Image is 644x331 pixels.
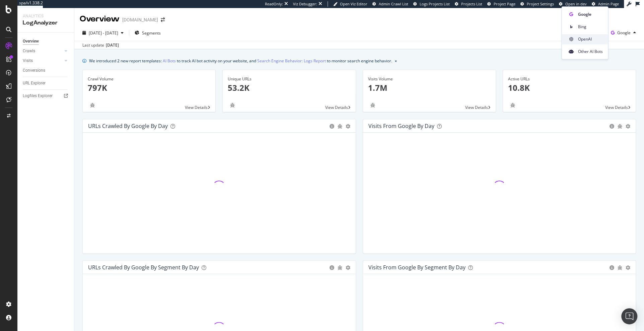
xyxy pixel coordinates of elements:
[340,1,367,6] span: Open Viz Editor
[487,1,515,7] a: Project Page
[592,1,619,7] a: Admin Page
[325,105,348,110] span: View Details
[228,103,237,108] div: bug
[293,1,317,7] div: Viz Debugger:
[23,57,33,64] div: Visits
[163,57,176,64] a: AI Bots
[23,67,69,74] a: Conversions
[23,92,53,100] div: Logfiles Explorer
[508,76,631,82] div: Active URLs
[368,264,466,271] div: Visits from Google By Segment By Day
[228,76,350,82] div: Unique URLs
[618,265,622,270] div: bug
[578,36,602,42] span: OpenAI
[494,1,515,6] span: Project Page
[23,48,35,55] div: Crawls
[257,57,326,64] a: Search Engine Behavior: Logs Report
[89,57,392,64] div: We introduced 2 new report templates: to track AI bot activity on your website, and to monitor se...
[455,1,482,7] a: Projects List
[333,1,367,7] a: Open Viz Editor
[161,17,165,22] div: arrow-right-arrow-left
[185,105,208,110] span: View Details
[368,103,377,108] div: bug
[23,80,69,87] a: URL Explorer
[82,42,119,48] div: Last update
[23,67,45,74] div: Conversions
[23,19,69,27] div: LogAnalyzer
[330,124,334,129] div: circle-info
[617,30,631,36] span: Google
[23,92,69,100] a: Logfiles Explorer
[379,1,408,6] span: Admin Crawl List
[578,49,602,55] span: Other AI Bots
[610,265,614,270] div: circle-info
[626,265,630,270] div: gear
[228,82,350,93] p: 53.2K
[527,1,554,6] span: Project Settings
[106,42,119,48] div: [DATE]
[372,1,408,7] a: Admin Crawl List
[508,82,631,93] p: 10.8K
[330,265,334,270] div: circle-info
[559,1,587,7] a: Open in dev
[465,105,488,110] span: View Details
[618,124,622,129] div: bug
[461,1,482,6] span: Projects List
[565,1,587,6] span: Open in dev
[578,24,602,30] span: Bing
[610,124,614,129] div: circle-info
[132,27,163,38] button: Segments
[368,123,434,129] div: Visits from Google by day
[368,82,491,93] p: 1.7M
[413,1,450,7] a: Logs Projects List
[23,38,39,45] div: Overview
[23,13,69,19] div: Analytics
[23,48,63,55] a: Crawls
[88,123,168,129] div: URLs Crawled by Google by day
[621,308,637,324] div: Open Intercom Messenger
[80,13,120,25] div: Overview
[265,1,283,7] div: ReadOnly:
[23,38,69,45] a: Overview
[368,76,491,82] div: Visits Volume
[82,57,636,64] div: info banner
[142,30,161,36] span: Segments
[23,80,46,87] div: URL Explorer
[393,56,399,66] button: close banner
[346,124,350,129] div: gear
[88,82,210,93] p: 797K
[23,57,63,64] a: Visits
[520,1,554,7] a: Project Settings
[88,76,210,82] div: Crawl Volume
[80,27,126,38] button: [DATE] - [DATE]
[608,27,639,38] button: Google
[598,1,619,6] span: Admin Page
[626,124,630,129] div: gear
[338,124,342,129] div: bug
[346,265,350,270] div: gear
[508,103,517,108] div: bug
[420,1,450,6] span: Logs Projects List
[89,30,118,36] span: [DATE] - [DATE]
[338,265,342,270] div: bug
[578,11,602,17] span: Google
[605,105,628,110] span: View Details
[88,103,97,108] div: bug
[122,16,158,23] div: [DOMAIN_NAME]
[88,264,199,271] div: URLs Crawled by Google By Segment By Day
